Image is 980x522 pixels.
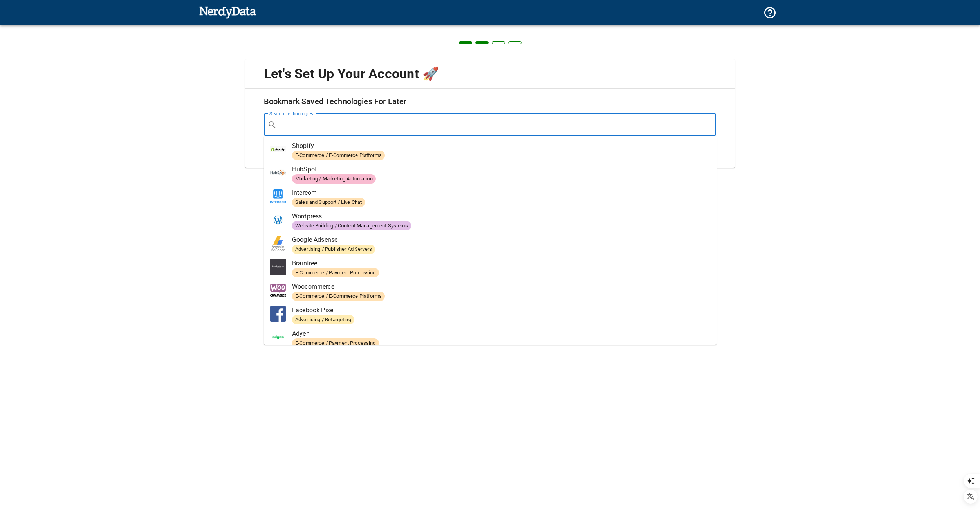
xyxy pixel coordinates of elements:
span: HubSpot [292,165,710,174]
span: Adyen [292,329,710,338]
span: E-Commerce / E-Commerce Platforms [292,152,385,159]
span: Website Building / Content Management Systems [292,222,411,230]
button: Support and Documentation [758,1,781,24]
img: NerdyData.com [199,4,256,20]
span: Braintree [292,259,710,268]
span: Intercom [292,188,710,198]
span: Wordpress [292,212,710,221]
span: Sales and Support / Live Chat [292,199,365,206]
span: Advertising / Publisher Ad Servers [292,246,375,253]
span: Facebook Pixel [292,306,710,315]
span: Shopify [292,141,710,151]
span: Woocommerce [292,282,710,292]
span: Google Adsense [292,235,710,245]
span: Let's Set Up Your Account 🚀 [251,66,729,82]
span: E-Commerce / Payment Processing [292,269,379,277]
span: E-Commerce / Payment Processing [292,340,379,347]
span: E-Commerce / E-Commerce Platforms [292,293,385,300]
span: Advertising / Retargeting [292,316,354,324]
h6: Bookmark Saved Technologies For Later [251,95,729,114]
label: Search Technologies [269,110,313,117]
span: Marketing / Marketing Automation [292,175,376,183]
